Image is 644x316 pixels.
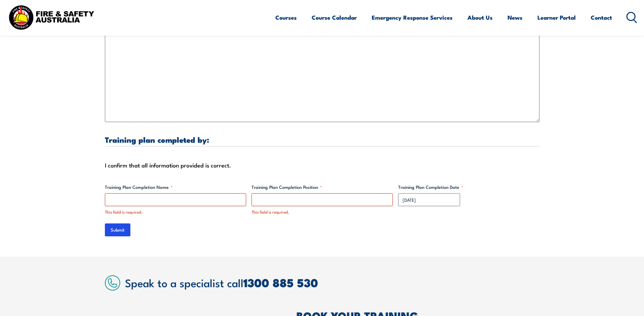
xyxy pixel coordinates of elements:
a: 1300 885 530 [243,273,318,291]
a: News [508,8,522,26]
input: Submit [105,223,130,236]
a: Courses [275,8,297,26]
a: Learner Portal [537,8,576,26]
label: Training Plan Completion Date [398,184,539,191]
div: This field is required. [105,209,246,215]
a: About Us [467,8,493,26]
a: Emergency Response Services [372,8,453,26]
label: Training Plan Completion Name [105,184,246,191]
a: Course Calendar [312,8,357,26]
div: I confirm that all information provided is correct. [105,160,539,170]
label: Training Plan Completion Position [252,184,393,191]
h2: Speak to a specialist call [125,276,539,289]
div: This field is required. [252,209,393,215]
h3: Training plan completed by: [105,136,539,143]
input: dd/mm/yyyy [398,193,460,206]
a: Contact [591,8,612,26]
